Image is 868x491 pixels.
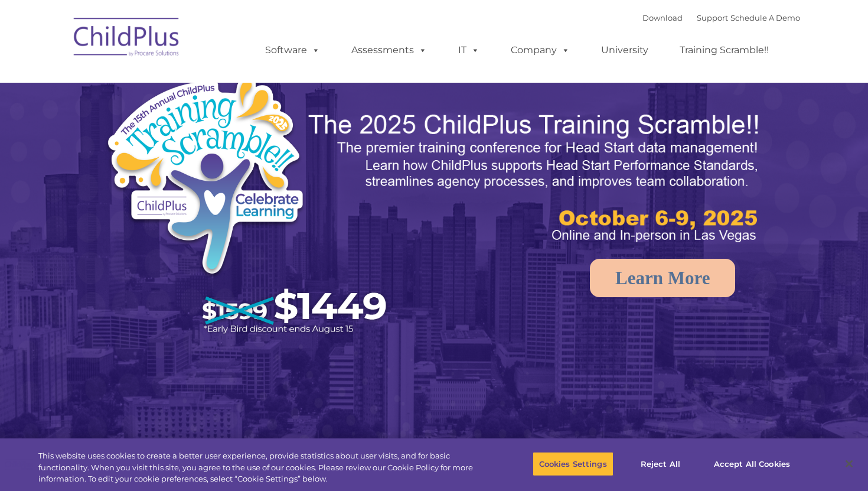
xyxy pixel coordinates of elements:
a: Training Scramble!! [668,38,781,62]
a: University [589,38,660,62]
button: Accept All Cookies [707,451,797,476]
a: Schedule A Demo [730,13,800,22]
a: Company [499,38,582,62]
font: | [642,13,800,22]
button: Close [836,451,862,477]
a: Assessments [340,38,439,62]
a: Support [697,13,728,22]
a: Download [642,13,683,22]
button: Reject All [624,451,697,476]
button: Cookies Settings [533,451,614,476]
a: IT [446,38,491,62]
a: Software [253,38,332,62]
a: Learn More [590,259,735,297]
img: ChildPlus by Procare Solutions [68,9,186,69]
div: This website uses cookies to create a better user experience, provide statistics about user visit... [38,450,478,485]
